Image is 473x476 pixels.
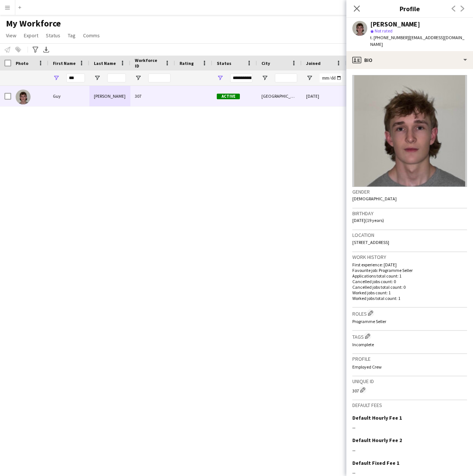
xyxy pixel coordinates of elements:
[352,273,467,279] p: Applications total count: 1
[24,32,38,39] span: Export
[6,18,61,29] span: My Workforce
[53,60,76,66] span: First Name
[352,402,467,408] h3: Default fees
[352,254,467,260] h3: Work history
[352,342,467,347] p: Incomplete
[42,45,51,54] app-action-btn: Export XLSX
[370,35,409,40] span: t. [PHONE_NUMBER]
[306,75,313,81] button: Open Filter Menu
[148,73,171,82] input: Workforce ID Filter Input
[16,90,31,104] img: Guy Hurst
[217,60,231,66] span: Status
[53,75,60,81] button: Open Filter Menu
[261,75,268,81] button: Open Filter Menu
[370,35,464,47] span: | [EMAIL_ADDRESS][DOMAIN_NAME]
[46,32,60,39] span: Status
[257,86,302,106] div: [GEOGRAPHIC_DATA]
[135,75,142,81] button: Open Filter Menu
[352,437,402,444] h3: Default Hourly Fee 2
[83,32,100,39] span: Comms
[352,284,467,290] p: Cancelled jobs total count: 0
[352,378,467,385] h3: Unique ID
[352,75,467,187] img: Crew avatar or photo
[180,60,194,66] span: Rating
[352,386,467,394] div: 307
[352,414,402,421] h3: Default Hourly Fee 1
[352,262,467,267] p: First experience: [DATE]
[352,319,386,324] span: Programme Seller
[306,60,321,66] span: Joined
[352,356,467,362] h3: Profile
[130,86,175,106] div: 307
[261,60,270,66] span: City
[275,73,297,82] input: City Filter Input
[352,196,397,201] span: [DEMOGRAPHIC_DATA]
[352,290,467,295] p: Worked jobs count: 1
[352,239,389,245] span: [STREET_ADDRESS]
[66,73,85,82] input: First Name Filter Input
[21,31,41,40] a: Export
[135,57,162,69] span: Workforce ID
[31,45,40,54] app-action-btn: Advanced filters
[352,217,384,223] span: [DATE] (19 years)
[217,94,240,99] span: Active
[352,279,467,284] p: Cancelled jobs count: 0
[370,21,420,28] div: [PERSON_NAME]
[94,75,101,81] button: Open Filter Menu
[352,295,467,301] p: Worked jobs total count: 1
[346,51,473,69] div: Bio
[352,364,467,370] p: Employed Crew
[352,469,467,476] div: --
[352,447,467,454] div: --
[352,424,467,431] div: --
[16,60,28,66] span: Photo
[352,332,467,340] h3: Tags
[352,267,467,273] p: Favourite job: Programme Seller
[352,232,467,238] h3: Location
[94,60,116,66] span: Last Name
[217,75,223,81] button: Open Filter Menu
[352,188,467,195] h3: Gender
[352,460,399,466] h3: Default Fixed Fee 1
[107,73,126,82] input: Last Name Filter Input
[65,31,79,40] a: Tag
[352,309,467,317] h3: Roles
[6,32,16,39] span: View
[346,4,473,13] h3: Profile
[3,31,19,40] a: View
[320,73,342,82] input: Joined Filter Input
[89,86,130,106] div: [PERSON_NAME]
[352,210,467,217] h3: Birthday
[48,86,89,106] div: Guy
[43,31,63,40] a: Status
[302,86,346,106] div: [DATE]
[375,28,393,34] span: Not rated
[68,32,76,39] span: Tag
[80,31,103,40] a: Comms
